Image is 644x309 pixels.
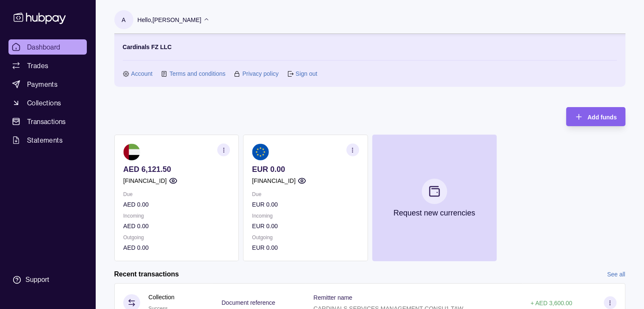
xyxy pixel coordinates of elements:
[27,61,48,71] span: Trades
[123,143,140,160] img: ae
[123,211,230,221] p: Incoming
[313,294,352,301] p: Remitter name
[123,42,172,52] p: Cardinals FZ LLC
[8,271,87,289] a: Support
[566,107,625,126] button: Add funds
[252,200,359,209] p: EUR 0.00
[8,114,87,129] a: Transactions
[8,58,87,73] a: Trades
[8,132,87,148] a: Statements
[607,270,625,279] a: See all
[149,292,174,302] p: Collection
[123,190,230,199] p: Due
[27,79,58,89] span: Payments
[114,270,179,279] h2: Recent transactions
[123,176,167,185] p: [FINANCIAL_ID]
[252,165,359,174] p: EUR 0.00
[8,77,87,92] a: Payments
[221,299,275,306] p: Document reference
[122,15,125,25] p: A
[169,69,225,78] a: Terms and conditions
[372,135,496,261] button: Request new currencies
[252,233,359,242] p: Outgoing
[242,69,279,78] a: Privacy policy
[25,275,49,284] div: Support
[252,221,359,231] p: EUR 0.00
[296,69,317,78] a: Sign out
[138,15,202,25] p: Hello, [PERSON_NAME]
[8,39,87,55] a: Dashboard
[131,69,153,78] a: Account
[252,211,359,221] p: Incoming
[27,135,63,145] span: Statements
[123,233,230,242] p: Outgoing
[252,176,296,185] p: [FINANCIAL_ID]
[531,300,572,306] p: + AED 3,600.00
[252,143,269,160] img: eu
[587,114,616,121] span: Add funds
[123,200,230,209] p: AED 0.00
[252,190,359,199] p: Due
[123,165,230,174] p: AED 6,121.50
[252,243,359,252] p: EUR 0.00
[27,116,66,127] span: Transactions
[27,42,61,52] span: Dashboard
[123,243,230,252] p: AED 0.00
[393,208,475,218] p: Request new currencies
[123,221,230,231] p: AED 0.00
[8,95,87,110] a: Collections
[27,98,61,108] span: Collections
